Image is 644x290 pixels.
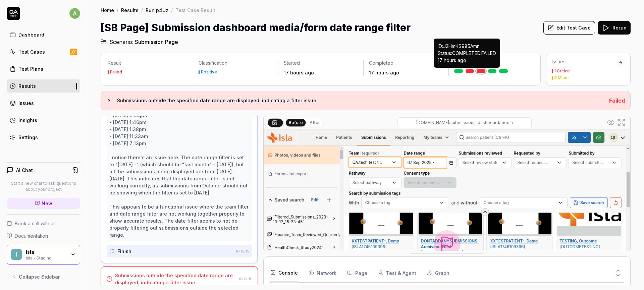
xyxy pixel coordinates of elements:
[554,76,569,80] div: 5 Minor
[284,60,358,66] p: Started
[16,167,33,174] h4: AI Chat
[19,273,60,280] span: Collapse Sidebar
[7,220,80,227] a: Book a call with us
[347,264,367,282] button: Page
[106,97,604,105] button: Submissions outside the specified date range are displayed, indicating a filter issue.
[199,60,273,66] p: Classification
[609,97,625,104] span: Failed
[7,114,80,127] a: Insights
[101,38,178,46] a: Scenario:Submission Page
[146,7,168,13] a: Run p4Uz
[605,117,616,128] button: Show all interative elements
[18,117,37,124] div: Insights
[427,264,449,282] button: Graph
[110,70,122,74] div: Failed
[543,21,595,35] button: Edit Test Case
[117,97,604,105] h3: Submissions outside the specified date range are displayed, indicating a filter issue.
[616,117,627,128] button: Open in full screen
[378,264,416,282] button: Test & Agent
[201,70,217,74] div: Positive
[7,270,80,283] button: Collapse Sidebar
[309,264,336,282] button: Network
[7,62,80,75] a: Test Plans
[121,7,139,13] a: Results
[7,245,80,265] button: IIslaIsla - Staging
[101,20,411,35] h1: [SB Page] Submission dashboard media/form date range filter
[7,232,80,239] a: Documentation
[108,60,187,66] p: Result
[7,131,80,144] a: Settings
[438,57,466,63] time: 17 hours ago
[7,198,80,209] a: New
[236,249,249,253] time: 16:12:15
[239,277,252,281] time: 16:12:15
[101,7,114,13] a: Home
[108,38,133,46] span: Scenario:
[117,248,131,255] div: Finish
[117,7,118,13] div: /
[7,45,80,58] a: Test Cases
[18,48,45,55] div: Test Cases
[7,97,80,110] a: Issues
[18,31,44,38] div: Dashboard
[109,69,249,238] div: I can see more submissions after scrolling. Looking at the dates shown: - [DATE] 2:44pm - [DATE] ...
[369,60,443,66] p: Completed
[369,70,399,75] time: 17 hours ago
[270,264,298,282] button: Console
[175,7,215,13] div: Test Case Result
[552,58,616,65] div: Issues
[438,43,496,64] p: ID: J2HmKS985Amn Status: COMPLETED . FAILED
[7,180,80,192] p: Start a new chat to ask questions about your project
[107,245,252,257] button: Finish16:12:15
[18,100,34,107] div: Issues
[307,119,323,126] button: After
[69,8,80,19] span: a
[7,28,80,41] a: Dashboard
[284,70,314,75] time: 17 hours ago
[598,21,631,35] button: Rerun
[15,220,56,227] span: Book a call with us
[7,79,80,93] a: Results
[141,7,143,13] div: /
[115,272,236,286] div: Submissions outside the specified date range are displayed, indicating a filter issue.
[26,249,66,255] div: Isla
[18,82,36,90] div: Results
[286,119,306,126] button: Before
[18,65,43,72] div: Test Plans
[135,38,178,46] span: Submission Page
[554,69,571,73] div: 1 Critical
[171,7,173,13] div: /
[11,249,22,260] span: I
[15,232,48,239] span: Documentation
[18,134,38,141] div: Settings
[26,255,66,260] div: Isla - Staging
[42,200,52,207] span: New
[69,7,80,20] button: a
